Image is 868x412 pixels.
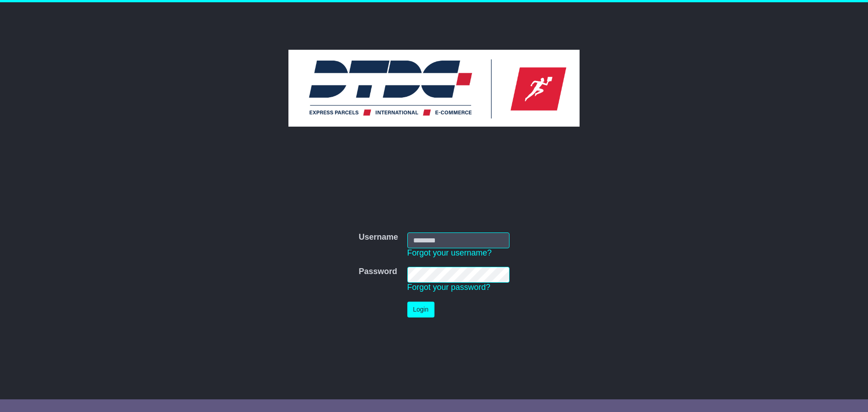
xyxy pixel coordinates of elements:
[288,50,580,127] img: DTDC Australia
[359,267,397,277] label: Password
[407,283,491,292] a: Forgot your password?
[407,302,434,317] button: Login
[407,248,492,257] a: Forgot your username?
[359,232,398,242] label: Username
